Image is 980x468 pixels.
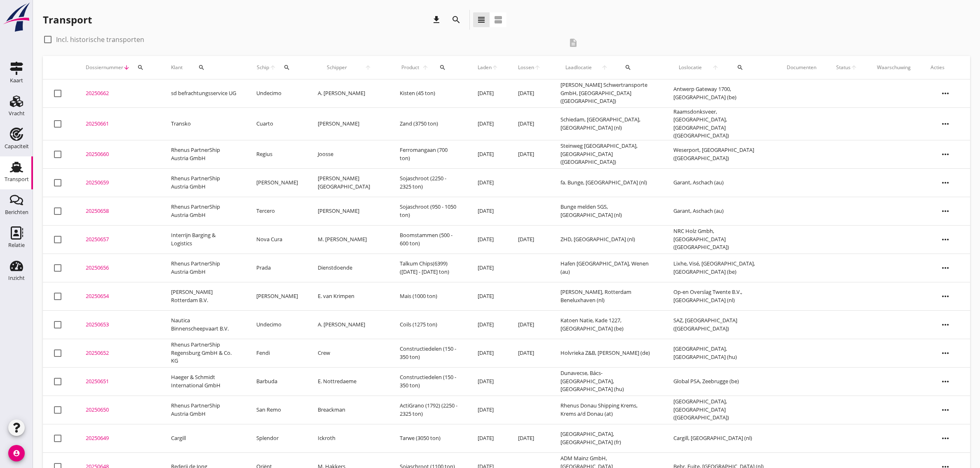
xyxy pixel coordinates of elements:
td: Holvrieka Z&B, [PERSON_NAME] (de) [551,339,663,367]
i: more_horiz [934,82,957,105]
i: search [451,15,461,25]
td: Talkum Chips(6399) ([DATE] - [DATE] ton) [390,254,468,282]
div: 20250650 [86,406,151,414]
td: Tarwe (3050 ton) [390,424,468,452]
td: sd befrachtungsservice UG [161,79,246,108]
td: Raamsdonksveer, [GEOGRAPHIC_DATA], [GEOGRAPHIC_DATA] ([GEOGRAPHIC_DATA]) [663,107,777,140]
td: Sojaschroot (2250 - 2325 ton) [390,168,468,197]
div: Relatie [8,242,25,248]
td: M. [PERSON_NAME] [308,225,390,254]
td: [DATE] [468,197,508,225]
td: [GEOGRAPHIC_DATA], [GEOGRAPHIC_DATA] (fr) [551,424,663,452]
td: Dunavecse, Bács-[GEOGRAPHIC_DATA], [GEOGRAPHIC_DATA] (hu) [551,367,663,396]
td: A. [PERSON_NAME] [308,310,390,339]
i: more_horiz [934,228,957,251]
span: Laden [478,64,492,71]
td: Rhenus PartnerShip Austria GmbH [161,396,246,424]
td: E. van Krimpen [308,282,390,310]
td: Transko [161,107,246,140]
td: Rhenus PartnerShip Regensburg GmbH & Co. KG [161,339,246,367]
td: [DATE] [468,282,508,310]
td: [DATE] [508,140,551,168]
td: Fendi [246,339,308,367]
td: SAZ, [GEOGRAPHIC_DATA] ([GEOGRAPHIC_DATA]) [663,310,777,339]
i: account_circle [8,445,25,461]
div: Transport [5,177,29,182]
td: Cargill [161,424,246,452]
span: Dossiernummer [86,64,123,71]
td: [DATE] [468,79,508,108]
td: Steinweg [GEOGRAPHIC_DATA], [GEOGRAPHIC_DATA] ([GEOGRAPHIC_DATA]) [551,140,663,168]
i: more_horiz [934,313,957,336]
td: [PERSON_NAME] [308,107,390,140]
i: search [439,64,446,71]
div: 20250653 [86,321,151,329]
td: [PERSON_NAME] [308,197,390,225]
i: view_agenda [493,15,503,25]
td: Schiedam, [GEOGRAPHIC_DATA], [GEOGRAPHIC_DATA] (nl) [551,107,663,140]
div: 20250659 [86,179,151,187]
i: more_horiz [934,427,957,450]
i: arrow_upward [596,64,612,71]
td: Rhenus PartnerShip Austria GmbH [161,254,246,282]
td: Lixhe, Visé, [GEOGRAPHIC_DATA], [GEOGRAPHIC_DATA] (be) [663,254,777,282]
i: search [737,64,743,71]
div: Capaciteit [5,144,29,149]
i: arrow_upward [420,64,430,71]
div: 20250662 [86,89,151,98]
td: [DATE] [468,140,508,168]
td: Global PSA, Zeebrugge (be) [663,367,777,396]
td: Zand (3750 ton) [390,107,468,140]
td: Cuarto [246,107,308,140]
td: Hafen [GEOGRAPHIC_DATA], Wenen (au) [551,254,663,282]
div: Acties [931,64,960,71]
td: Undecimo [246,79,308,108]
i: more_horiz [934,285,957,308]
i: arrow_upward [492,64,498,71]
i: arrow_downward [123,64,130,71]
div: Documenten [787,64,816,71]
i: search [137,64,144,71]
td: [DATE] [508,107,551,140]
td: Barbuda [246,367,308,396]
td: E. Nottredaeme [308,367,390,396]
td: [DATE] [468,225,508,254]
div: 20250658 [86,207,151,215]
i: download [431,15,441,25]
td: Rhenus PartnerShip Austria GmbH [161,197,246,225]
td: Joosse [308,140,390,168]
div: Vracht [9,111,25,116]
i: search [284,64,290,71]
td: [DATE] [468,367,508,396]
td: [PERSON_NAME] Rotterdam B.V. [161,282,246,310]
td: Cargill, [GEOGRAPHIC_DATA] (nl) [663,424,777,452]
td: Katoen Natie, Kade 1227, [GEOGRAPHIC_DATA] (be) [551,310,663,339]
i: more_horiz [934,171,957,194]
label: Incl. historische transporten [56,35,144,44]
td: Prada [246,254,308,282]
div: Waarschuwing [877,64,911,71]
td: Garant, Aschach (au) [663,197,777,225]
td: Breackman [308,396,390,424]
span: Schipper [318,64,356,71]
td: [GEOGRAPHIC_DATA], [GEOGRAPHIC_DATA] (hu) [663,339,777,367]
td: [PERSON_NAME] Schwertransporte GmbH, [GEOGRAPHIC_DATA] ([GEOGRAPHIC_DATA]) [551,79,663,108]
td: Coils (1275 ton) [390,310,468,339]
span: Status [836,64,851,71]
td: [GEOGRAPHIC_DATA], [GEOGRAPHIC_DATA] ([GEOGRAPHIC_DATA]) [663,396,777,424]
td: [DATE] [508,79,551,108]
td: [DATE] [468,339,508,367]
td: [PERSON_NAME][GEOGRAPHIC_DATA] [308,168,390,197]
span: Product [400,64,420,71]
td: Kisten (45 ton) [390,79,468,108]
td: [DATE] [468,254,508,282]
img: logo-small.a267ee39.svg [2,2,31,33]
td: [DATE] [508,310,551,339]
td: ZHD, [GEOGRAPHIC_DATA] (nl) [551,225,663,254]
div: 20250661 [86,120,151,128]
i: more_horiz [934,112,957,135]
span: Laadlocatie [560,64,596,71]
i: more_horiz [934,143,957,166]
td: Splendor [246,424,308,452]
i: arrow_upward [851,64,857,71]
